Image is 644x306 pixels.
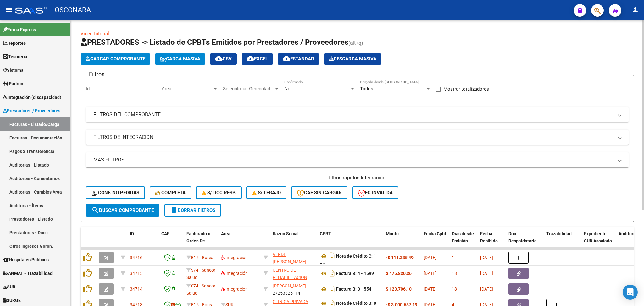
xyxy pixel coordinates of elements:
[3,67,24,74] span: Sistema
[324,53,381,65] app-download-masive: Descarga masiva de comprobantes (adjuntos)
[246,186,286,199] button: S/ legajo
[186,231,210,243] span: Facturado x Orden De
[273,251,315,264] div: 27394983476
[328,284,336,294] i: Descargar documento
[170,206,178,214] mat-icon: delete
[221,271,248,276] span: Integración
[284,86,291,92] span: No
[386,255,414,260] strong: -$ 111.335,49
[86,107,629,122] mat-expansion-panel-header: FILTROS DEL COMPROBANTE
[202,190,236,195] span: S/ Doc Resp.
[348,40,363,46] span: (alt+q)
[130,271,142,276] span: 34715
[93,156,613,163] mat-panel-title: MAS FILTROS
[164,204,221,217] button: Borrar Filtros
[86,174,629,181] h4: - filtros rápidos Integración -
[93,111,613,118] mat-panel-title: FILTROS DEL COMPROBANTE
[252,190,281,195] span: S/ legajo
[443,85,489,93] span: Mostrar totalizadores
[127,227,159,255] datatable-header-cell: ID
[324,53,381,65] button: Descarga Masiva
[631,6,639,14] mat-icon: person
[421,227,449,255] datatable-header-cell: Fecha Cpbt
[92,207,154,213] span: Buscar Comprobante
[80,53,150,65] button: Cargar Comprobante
[386,231,399,236] span: Monto
[480,271,493,276] span: [DATE]
[452,255,454,260] span: 1
[320,231,331,236] span: CPBT
[130,255,142,260] span: 34716
[221,286,248,292] span: Integración
[270,227,317,255] datatable-header-cell: Razón Social
[80,31,109,37] a: Video tutorial
[480,255,493,260] span: [DATE]
[50,3,91,17] span: - OSCONARA
[452,271,457,276] span: 18
[581,227,616,255] datatable-header-cell: Expediente SUR Asociado
[3,94,61,101] span: Integración (discapacidad)
[386,286,412,292] strong: $ 123.706,10
[273,282,315,296] div: 27253325114
[508,231,537,243] span: Doc Respaldatoria
[317,227,383,255] datatable-header-cell: CPBT
[191,255,214,260] span: B15 - Boreal
[328,268,336,278] i: Descargar documento
[3,26,36,33] span: Firma Express
[278,53,319,65] button: Estandar
[86,56,145,62] span: Cargar Comprobante
[386,271,412,276] strong: $ 475.830,36
[210,53,237,65] button: CSV
[196,186,242,199] button: S/ Doc Resp.
[159,227,184,255] datatable-header-cell: CAE
[283,55,290,62] mat-icon: cloud_download
[320,254,379,267] strong: Nota de Crédito C: 1 - 24
[546,231,572,236] span: Trazabilidad
[273,231,299,236] span: Razón Social
[86,70,108,79] h3: Filtros
[544,227,581,255] datatable-header-cell: Trazabilidad
[221,231,230,236] span: Area
[186,268,215,280] span: S74 - Sancor Salud
[170,207,215,213] span: Borrar Filtros
[155,53,205,65] button: Carga Masiva
[3,256,49,263] span: Hospitales Públicos
[86,152,629,167] mat-expansion-panel-header: MAS FILTROS
[283,56,314,62] span: Estandar
[186,283,215,296] span: S74 - Sancor Salud
[424,231,446,236] span: Fecha Cpbt
[3,270,53,277] span: ANMAT - Trazabilidad
[3,53,27,60] span: Tesorería
[215,55,223,62] mat-icon: cloud_download
[336,271,374,276] strong: Factura B: 4 - 1599
[86,130,629,145] mat-expansion-panel-header: FILTROS DE INTEGRACION
[619,231,637,236] span: Auditoria
[623,285,638,300] div: Open Intercom Messenger
[297,190,342,195] span: CAE SIN CARGAR
[150,186,191,199] button: Completa
[358,190,393,195] span: FC Inválida
[247,55,254,62] mat-icon: cloud_download
[160,56,200,62] span: Carga Masiva
[247,56,268,62] span: EXCEL
[424,255,436,260] span: [DATE]
[3,283,15,290] span: SUR
[3,107,60,114] span: Prestadores / Proveedores
[329,56,376,62] span: Descarga Masiva
[3,80,23,87] span: Padrón
[273,268,307,301] span: CENTRO DE REHABILITACION PEDIATRICA [PERSON_NAME] S.R.L.
[223,86,274,92] span: Seleccionar Gerenciador
[3,297,21,304] span: SURGE
[215,56,232,62] span: CSV
[3,40,26,47] span: Reportes
[506,227,544,255] datatable-header-cell: Doc Respaldatoria
[273,283,306,288] span: [PERSON_NAME]
[452,231,474,243] span: Días desde Emisión
[130,286,142,292] span: 34714
[86,186,145,199] button: Conf. no pedidas
[424,286,436,292] span: [DATE]
[93,134,613,141] mat-panel-title: FILTROS DE INTEGRACION
[161,231,169,236] span: CAE
[92,206,99,214] mat-icon: search
[219,227,261,255] datatable-header-cell: Area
